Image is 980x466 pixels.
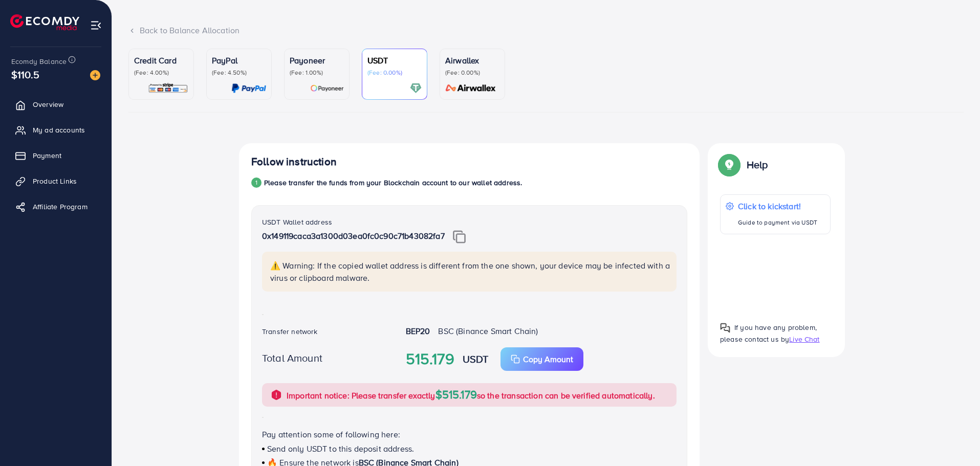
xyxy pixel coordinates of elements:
span: Affiliate Program [33,202,88,212]
label: USDT Wallet address [262,217,332,227]
span: $515.179 [435,386,477,402]
a: Payment [8,145,104,166]
a: Affiliate Program [8,196,104,217]
span: BSC (Binance Smart Chain) [438,325,538,337]
p: (Fee: 0.00%) [367,69,422,77]
p: Pay attention some of following here: [262,428,677,440]
img: card [231,82,266,94]
p: (Fee: 4.50%) [212,69,266,77]
span: Ecomdy Balance [11,56,67,66]
img: card [148,82,188,94]
p: Airwallex [445,54,499,66]
p: Send only USDT to this deposit address. [262,442,677,455]
p: PayPal [212,54,266,66]
p: Help [747,159,768,171]
span: Product Links [33,176,77,186]
label: Transfer network [262,326,318,337]
p: (Fee: 0.00%) [445,69,499,77]
img: Popup guide [720,156,738,174]
p: (Fee: 1.00%) [290,69,344,77]
p: Guide to payment via USDT [738,216,817,229]
img: card [442,82,499,94]
button: Copy Amount [500,347,583,371]
span: Overview [33,99,63,109]
span: If you have any problem, please contact us by [720,322,817,344]
img: menu [90,19,102,31]
p: ⚠️ Warning: If the copied wallet address is different from the one shown, your device may be infe... [270,259,670,284]
p: Important notice: Please transfer exactly so the transaction can be verified automatically. [287,388,655,402]
strong: 515.179 [406,348,454,370]
span: My ad accounts [33,125,85,135]
strong: USDT [463,351,489,366]
h4: Follow instruction [251,156,337,168]
img: img [453,230,466,243]
p: Copy Amount [523,353,573,365]
p: Please transfer the funds from your Blockchain account to our wallet address. [264,176,522,189]
img: alert [270,389,282,401]
img: card [310,82,344,94]
strong: BEP20 [406,325,430,337]
span: Live Chat [789,334,819,344]
span: Payment [33,150,61,161]
p: USDT [367,54,422,66]
img: card [410,82,422,94]
img: image [90,70,100,80]
p: Payoneer [290,54,344,66]
p: Click to kickstart! [738,200,817,212]
div: Back to Balance Allocation [128,25,964,36]
label: Total Amount [262,350,322,365]
img: Popup guide [720,323,730,333]
img: logo [10,14,79,30]
a: Overview [8,94,104,115]
iframe: Chat [937,420,972,458]
p: 0x149119caca3a1300d03ea0fc0c90c71b43082fa7 [262,230,677,243]
a: Product Links [8,171,104,191]
span: $110.5 [11,67,39,82]
div: 1 [251,177,262,188]
a: My ad accounts [8,120,104,140]
p: (Fee: 4.00%) [134,69,188,77]
p: Credit Card [134,54,188,66]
